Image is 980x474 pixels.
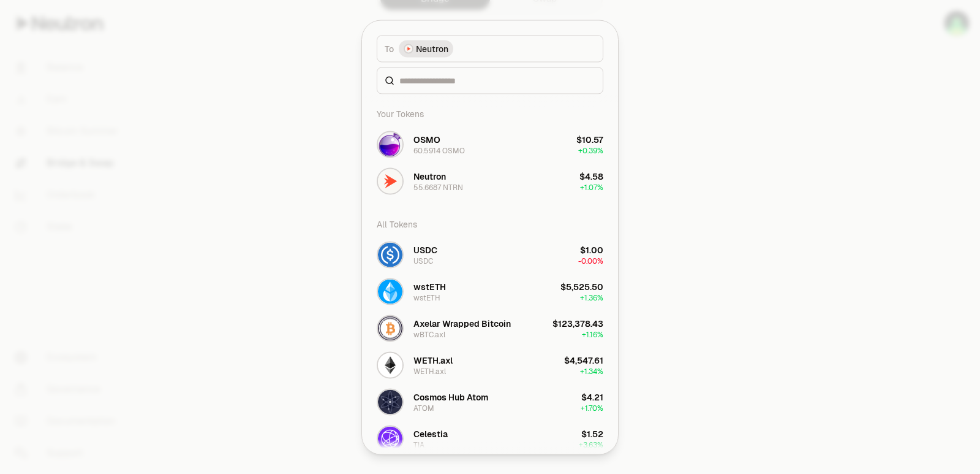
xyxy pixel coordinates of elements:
div: wBTC.axl [413,329,445,339]
span: -0.00% [578,256,603,266]
span: + 1.07% [580,182,603,192]
div: All Tokens [369,212,611,236]
button: ATOM LogoCosmos Hub AtomATOM$4.21+1.70% [369,383,611,420]
button: WETH.axl LogoWETH.axlWETH.axl$4,547.61+1.34% [369,346,611,383]
div: OSMO [413,133,440,145]
button: OSMO LogoOSMO60.5914 OSMO$10.57+0.39% [369,126,611,162]
img: wstETH Logo [378,279,402,304]
div: wstETH [413,292,440,302]
div: 60.5914 OSMO [413,145,465,155]
div: $123,378.43 [552,317,603,329]
div: WETH.axl [413,366,446,376]
img: WETH.axl Logo [378,353,402,377]
span: + 3.63% [579,440,603,449]
button: ToNeutron LogoNeutron [377,35,603,62]
div: 55.6687 NTRN [413,182,463,192]
div: wstETH [413,280,446,292]
div: $4.21 [581,391,603,403]
div: ATOM [413,403,434,413]
button: TIA LogoCelestiaTIA$1.52+3.63% [369,420,611,457]
span: Neutron [416,42,448,55]
img: wBTC.axl Logo [378,316,402,340]
div: USDC [413,243,437,256]
img: ATOM Logo [378,389,402,414]
img: NTRN Logo [378,169,402,193]
img: OSMO Logo [378,132,402,156]
div: $10.57 [576,133,603,145]
span: To [385,42,394,55]
div: Neutron [413,170,446,182]
div: $5,525.50 [560,280,603,292]
div: WETH.axl [413,354,453,366]
div: $4.58 [579,170,603,182]
button: wstETH LogowstETHwstETH$5,525.50+1.36% [369,273,611,310]
img: Neutron Logo [405,45,412,52]
div: $4,547.61 [564,354,603,366]
div: $1.52 [581,427,603,440]
img: TIA Logo [378,426,402,451]
span: + 0.39% [578,145,603,155]
div: Your Tokens [369,101,611,126]
div: Axelar Wrapped Bitcoin [413,317,511,329]
div: Cosmos Hub Atom [413,391,488,403]
span: + 1.34% [580,366,603,376]
div: Celestia [413,427,448,440]
div: $1.00 [580,243,603,256]
button: wBTC.axl LogoAxelar Wrapped BitcoinwBTC.axl$123,378.43+1.16% [369,310,611,346]
div: USDC [413,256,433,266]
span: + 1.16% [582,329,603,339]
button: NTRN LogoNeutron55.6687 NTRN$4.58+1.07% [369,162,611,199]
button: USDC LogoUSDCUSDC$1.00-0.00% [369,236,611,273]
img: USDC Logo [378,242,402,267]
span: + 1.70% [581,403,603,413]
div: TIA [413,440,424,449]
span: + 1.36% [580,292,603,302]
